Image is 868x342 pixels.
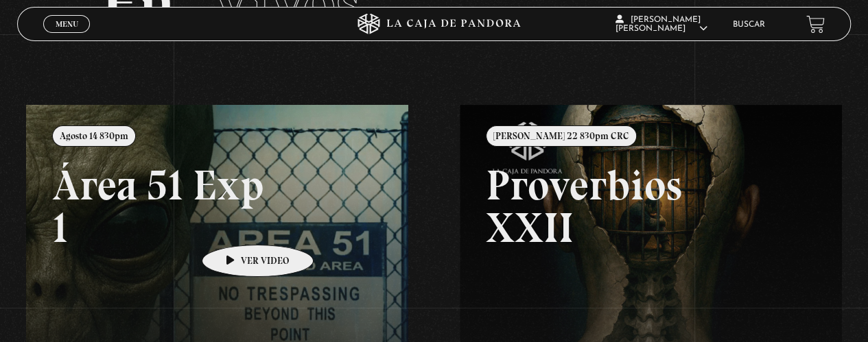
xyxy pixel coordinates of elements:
a: Buscar [733,21,765,29]
span: Menu [56,20,78,28]
span: [PERSON_NAME] [PERSON_NAME] [615,16,707,33]
span: Cerrar [51,32,83,41]
a: View your shopping cart [806,14,825,33]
